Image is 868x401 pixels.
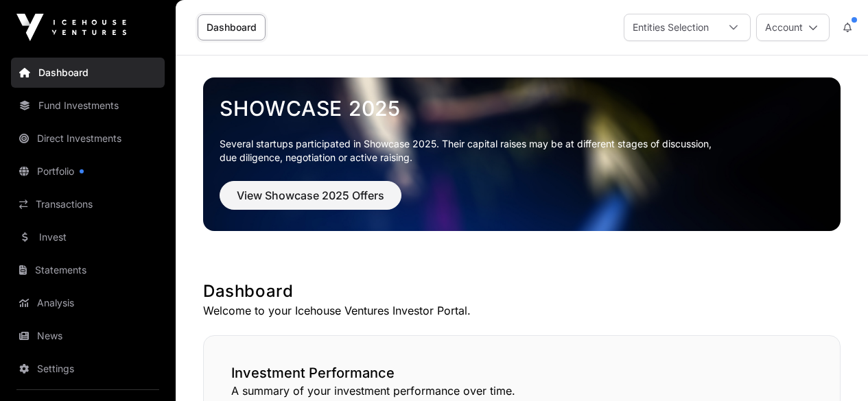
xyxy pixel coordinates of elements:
img: Showcase 2025 [203,77,841,231]
div: Entities Selection [624,14,717,40]
p: A summary of your investment performance over time. [231,382,812,399]
p: Several startups participated in Showcase 2025. Their capital raises may be at different stages o... [220,137,824,165]
a: News [11,321,165,351]
a: Settings [11,354,165,384]
h1: Dashboard [203,280,841,302]
img: Icehouse Ventures Logo [16,14,126,41]
a: Invest [11,222,165,252]
span: View Showcase 2025 Offers [237,187,384,204]
a: Analysis [11,288,165,318]
p: Welcome to your Icehouse Ventures Investor Portal. [203,302,841,319]
a: Transactions [11,189,165,219]
a: Portfolio [11,156,165,186]
button: View Showcase 2025 Offers [220,181,401,210]
h2: Investment Performance [231,363,812,382]
a: Showcase 2025 [220,96,824,121]
a: Direct Investments [11,123,165,154]
button: Account [756,14,830,41]
a: Dashboard [198,14,266,40]
a: Dashboard [11,58,165,88]
a: Statements [11,255,165,285]
a: Fund Investments [11,90,165,121]
a: View Showcase 2025 Offers [220,195,401,208]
